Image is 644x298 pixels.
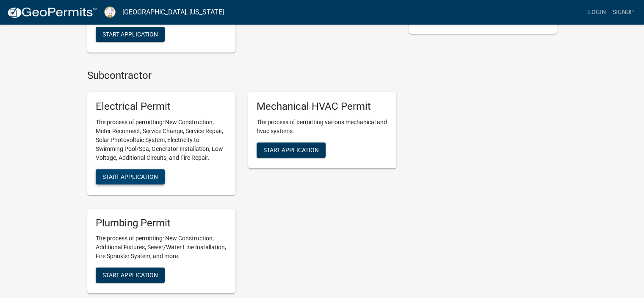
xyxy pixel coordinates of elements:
[257,142,326,158] button: Start Application
[96,234,227,261] p: The process of permitting: New Construction, Additional Fixtures, Sewer/Water Line Installation, ...
[122,5,224,19] a: [GEOGRAPHIC_DATA], [US_STATE]
[609,4,637,20] a: Signup
[96,118,227,162] p: The process of permitting: New Construction, Meter Reconnect, Service Change, Service Repair, Sol...
[96,100,227,113] h5: Electrical Permit
[585,4,609,20] a: Login
[96,169,165,184] button: Start Application
[102,272,158,279] span: Start Application
[104,6,116,18] img: Putnam County, Georgia
[257,118,388,136] p: The process of permitting various mechanical and hvac systems.
[257,100,388,113] h5: Mechanical HVAC Permit
[96,267,165,283] button: Start Application
[102,173,158,180] span: Start Application
[263,146,319,153] span: Start Application
[87,70,396,82] h4: Subcontractor
[96,217,227,229] h5: Plumbing Permit
[102,31,158,37] span: Start Application
[96,27,165,42] button: Start Application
